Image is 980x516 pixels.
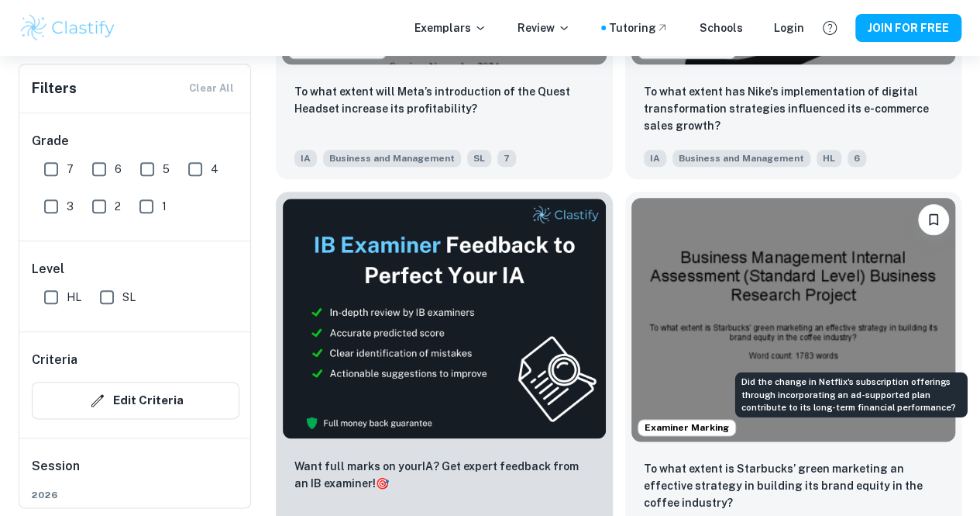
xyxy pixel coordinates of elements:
[32,488,239,502] span: 2026
[282,198,607,439] img: Thumbnail
[855,14,961,42] button: JOIN FOR FREE
[294,83,594,117] p: To what extent will Meta’s introduction of the Quest Headset increase its profitability?
[67,161,74,178] span: 7
[211,161,218,178] span: 4
[631,198,956,442] img: Business and Management IA example thumbnail: To what extent is Starbucks’ green marke
[735,372,968,417] div: Did the change in Netflix's subscription offerings through incorporating an ad-supported plan con...
[467,150,491,167] span: SL
[817,150,841,167] span: HL
[32,78,77,99] h6: Filters
[700,19,743,36] a: Schools
[67,198,74,215] span: 3
[848,150,866,167] span: 6
[115,198,121,215] span: 2
[638,421,735,435] span: Examiner Marking
[67,289,81,306] span: HL
[918,204,949,235] button: Please log in to bookmark exemplars
[32,457,239,488] h6: Session
[32,351,77,369] h6: Criteria
[32,260,239,279] h6: Level
[162,198,167,215] span: 1
[32,132,239,151] h6: Grade
[414,19,487,36] p: Exemplars
[323,150,461,167] span: Business and Management
[609,19,669,36] a: Tutoring
[19,12,117,43] img: Clastify logo
[122,289,136,306] span: SL
[376,477,389,490] span: 🎯
[644,460,944,511] p: To what extent is Starbucks’ green marketing an effective strategy in building its brand equity i...
[817,15,843,41] button: Help and Feedback
[644,150,666,167] span: IA
[294,458,594,492] p: Want full marks on your IA ? Get expert feedback from an IB examiner!
[644,83,944,134] p: To what extent has Nike's implementation of digital transformation strategies influenced its e-co...
[497,150,516,167] span: 7
[774,19,804,36] a: Login
[32,382,239,419] button: Edit Criteria
[163,161,170,178] span: 5
[294,150,317,167] span: IA
[672,150,810,167] span: Business and Management
[518,19,570,36] p: Review
[115,161,122,178] span: 6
